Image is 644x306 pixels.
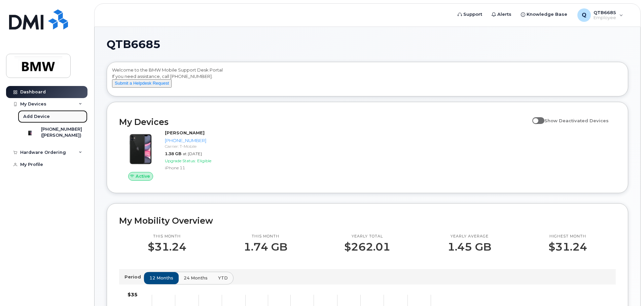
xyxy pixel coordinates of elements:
p: This month [244,234,287,239]
span: QTB6685 [107,39,160,49]
p: Period [124,274,144,280]
p: 1.45 GB [448,241,491,253]
a: Submit a Helpdesk Request [112,80,172,86]
iframe: Messenger Launcher [615,277,639,301]
input: Show Deactivated Devices [532,114,538,120]
p: $262.01 [344,241,390,253]
p: This month [148,234,186,239]
p: $31.24 [148,241,186,253]
p: Highest month [548,234,587,239]
span: Show Deactivated Devices [544,118,609,123]
span: YTD [218,275,228,281]
span: Active [136,173,150,179]
p: 1.74 GB [244,241,287,253]
span: 1.38 GB [165,151,181,156]
h2: My Mobility Overview [119,216,616,226]
a: Active[PERSON_NAME][PHONE_NUMBER]Carrier: T-Mobile1.38 GBat [DATE]Upgrade Status:EligibleiPhone 11 [119,130,237,181]
img: iPhone_11.jpg [124,133,157,165]
span: at [DATE] [183,151,202,156]
span: Upgrade Status: [165,158,196,163]
p: Yearly total [344,234,390,239]
span: 24 months [184,275,208,281]
tspan: $35 [128,292,138,298]
button: Submit a Helpdesk Request [112,79,172,88]
span: Eligible [197,158,211,163]
h2: My Devices [119,117,529,127]
div: [PHONE_NUMBER] [165,137,235,144]
div: iPhone 11 [165,165,235,171]
strong: [PERSON_NAME] [165,130,205,135]
div: Welcome to the BMW Mobile Support Desk Portal If you need assistance, call [PHONE_NUMBER]. [112,67,623,94]
div: Carrier: T-Mobile [165,143,235,149]
p: $31.24 [548,241,587,253]
p: Yearly average [448,234,491,239]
